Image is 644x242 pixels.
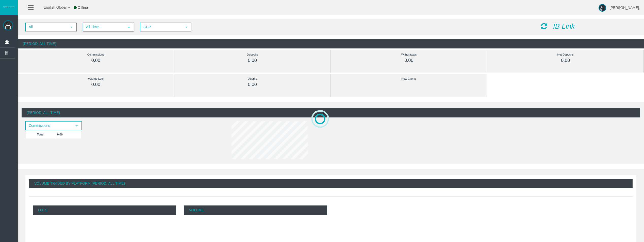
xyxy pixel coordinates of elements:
[29,76,162,82] div: Volume Lots
[184,25,188,29] span: select
[33,205,176,215] p: Lots
[37,5,67,9] span: English Global
[186,58,319,63] div: 0.00
[499,58,632,63] div: 0.00
[141,23,182,31] span: GBP
[599,4,606,12] img: user-image
[29,179,633,188] div: Volume Traded By Platform (Period: All Time)
[499,52,632,58] div: Net Deposits
[26,122,72,130] span: Commissions
[553,22,575,30] i: IB Link
[70,25,74,29] span: select
[186,76,319,82] div: Volume
[29,58,162,63] div: 0.00
[29,82,162,88] div: 0.00
[55,130,81,139] td: 0.00
[75,124,79,128] span: select
[342,52,476,58] div: Withdrawals
[83,23,124,31] span: All Time
[610,6,639,10] span: [PERSON_NAME]
[29,52,162,58] div: Commissions
[26,130,55,139] td: Total
[541,23,547,30] i: Reload Dashboard
[18,39,644,48] div: (Period: All Time)
[22,108,640,117] div: (Period: All Time)
[78,6,88,10] span: Offline
[342,58,476,63] div: 0.00
[127,25,131,29] span: select
[342,76,476,82] div: New Clients
[26,23,67,31] span: All
[3,6,15,8] img: logo.svg
[186,82,319,88] div: 0.00
[186,52,319,58] div: Deposits
[184,205,327,215] p: Volume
